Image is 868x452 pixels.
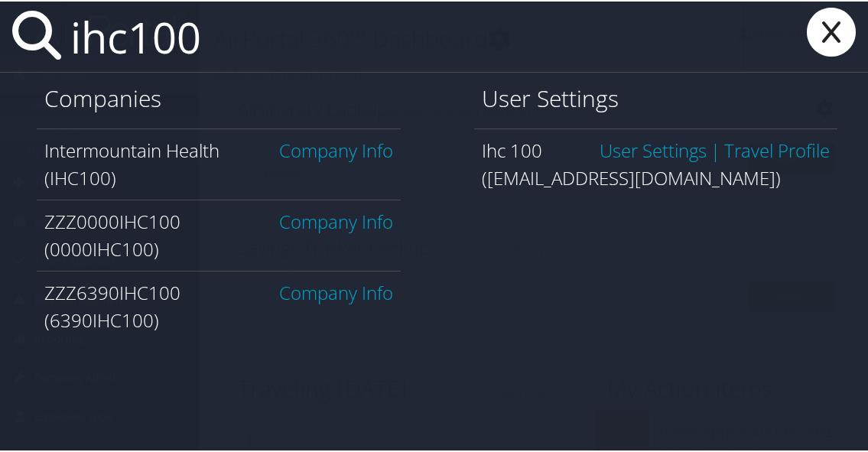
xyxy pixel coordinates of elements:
div: (6390IHC100) [44,305,393,333]
a: Company Info [279,136,393,161]
a: Company Info [279,278,393,304]
span: | [707,136,724,161]
a: User Settings [600,136,707,161]
div: ([EMAIL_ADDRESS][DOMAIN_NAME]) [482,163,831,190]
a: Company Info [279,207,393,233]
div: (0000IHC100) [44,234,393,262]
span: Ihc 100 [482,136,542,161]
h1: Companies [44,81,393,113]
span: ZZZ0000IHC100 [44,207,180,233]
span: ZZZ6390IHC100 [44,278,180,304]
a: View OBT Profile [724,136,830,161]
div: (IHC100) [44,163,393,190]
h1: User Settings [482,81,831,113]
span: Intermountain Health [44,136,219,161]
